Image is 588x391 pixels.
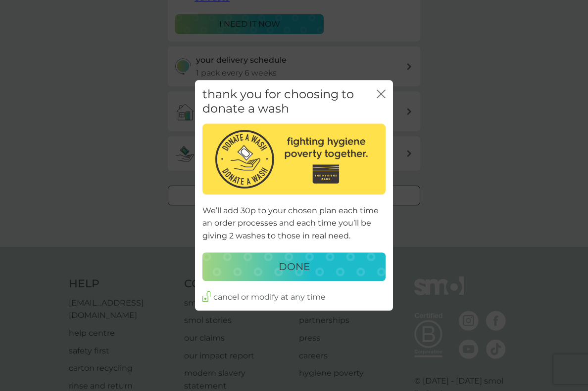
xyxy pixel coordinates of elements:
[202,87,377,116] h2: thank you for choosing to donate a wash
[377,89,386,100] button: close
[202,204,386,242] p: We’ll add 30p to your chosen plan each time an order processes and each time you’ll be giving 2 w...
[213,291,326,304] p: cancel or modify at any time
[279,259,310,274] p: DONE
[202,252,386,281] button: DONE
